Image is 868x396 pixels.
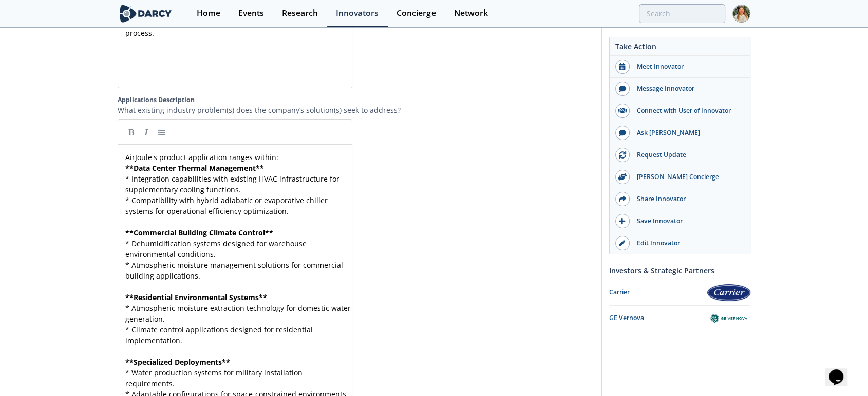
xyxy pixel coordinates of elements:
span: * Atmospheric moisture management solutions for commercial building applications. [125,260,345,281]
img: Carrier [707,284,750,302]
span: Data Center Thermal Management [134,163,256,173]
a: Bold (Ctrl-B) [123,124,139,140]
div: GE Vernova [609,313,707,323]
div: Network [454,9,487,17]
div: Message Innovator [630,84,745,93]
label: Applications Description [118,95,594,105]
input: Advanced Search [639,4,725,23]
div: Request Update [630,150,745,160]
span: * Dehumidification systems designed for warehouse environmental conditions. [125,239,309,259]
p: What existing industry problem(s) does the company’s solution(s) seek to address? [118,105,594,115]
div: Take Action [610,41,750,56]
span: * Compatibility with hybrid adiabatic or evaporative chiller systems for operational efficiency o... [125,195,330,216]
div: Meet Innovator [630,62,745,71]
div: Innovators [336,9,379,17]
span: Specialized Deployments [134,357,222,367]
div: Concierge [397,9,436,17]
a: Edit Innovator [610,232,750,254]
a: Generic List (Ctrl-L) [154,124,169,140]
div: Connect with User of Innovator [630,106,745,115]
span: * Integration capabilities with existing HVAC infrastructure for supplementary cooling functions. [125,174,342,194]
div: Ask [PERSON_NAME] [630,128,745,137]
div: Carrier [609,288,707,297]
div: Home [197,9,220,17]
div: Share Innovator [630,194,745,204]
span: * Water production systems for military installation requirements. [125,368,305,388]
a: GE Vernova GE Vernova [609,309,750,327]
span: Commercial Building Climate Control [134,228,265,237]
img: logo-wide.svg [118,5,174,23]
span: Residential Environmental Systems [134,292,259,302]
div: Save Innovator [630,216,745,226]
a: Carrier Carrier [609,284,750,302]
div: [PERSON_NAME] Concierge [630,172,745,182]
div: Edit Innovator [630,239,745,248]
iframe: chat widget [825,355,858,386]
img: Profile [732,5,750,23]
div: Investors & Strategic Partners [609,262,750,280]
span: * Atmospheric moisture extraction technology for domestic water generation. [125,303,353,324]
span: AirJoule's product application ranges within: [125,152,278,162]
div: Research [282,9,318,17]
a: Italic (Ctrl-I) [139,124,154,140]
div: Events [238,9,264,17]
span: * Climate control applications designed for residential implementation. [125,325,315,345]
button: Save Innovator [610,210,750,232]
img: GE Vernova [707,311,750,325]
